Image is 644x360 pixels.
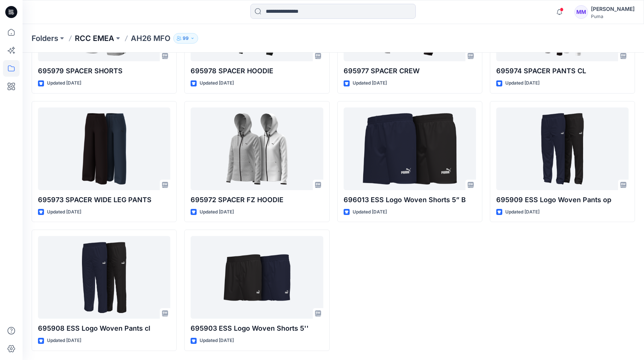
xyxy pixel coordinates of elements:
a: RCC EMEA [75,33,114,44]
p: Updated [DATE] [353,79,387,87]
p: AH26 MFO [131,33,170,44]
div: [PERSON_NAME] [591,5,635,14]
a: 695972 SPACER FZ HOODIE [191,107,323,190]
p: 695978 SPACER HOODIE [191,66,323,76]
p: 695979 SPACER SHORTS [38,66,170,76]
p: 695977 SPACER CREW [344,66,476,76]
a: 695908 ESS Logo Woven Pants cl [38,236,170,319]
p: 695908 ESS Logo Woven Pants cl [38,323,170,334]
a: 695903 ESS Logo Woven Shorts 5'' [191,236,323,319]
div: Puma [591,14,635,19]
p: Updated [DATE] [353,208,387,216]
p: 695903 ESS Logo Woven Shorts 5'' [191,323,323,334]
button: 99 [173,33,198,44]
a: 695973 SPACER WIDE LEG PANTS [38,107,170,190]
p: 695972 SPACER FZ HOODIE [191,195,323,205]
p: Updated [DATE] [47,208,81,216]
p: 695973 SPACER WIDE LEG PANTS [38,195,170,205]
p: 695974 SPACER PANTS CL [496,66,629,76]
div: MM [574,5,588,19]
p: 696013 ESS Logo Woven Shorts 5” B [344,195,476,205]
p: Updated [DATE] [505,79,539,87]
a: 695909 ESS Logo Woven Pants op [496,107,629,190]
a: Folders [32,33,58,44]
p: Updated [DATE] [200,79,234,87]
p: 99 [183,34,189,42]
p: Updated [DATE] [47,79,81,87]
p: Updated [DATE] [200,337,234,345]
p: Updated [DATE] [200,208,234,216]
p: Updated [DATE] [505,208,539,216]
p: 695909 ESS Logo Woven Pants op [496,195,629,205]
p: Updated [DATE] [47,337,81,345]
a: 696013 ESS Logo Woven Shorts 5” B [344,107,476,190]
